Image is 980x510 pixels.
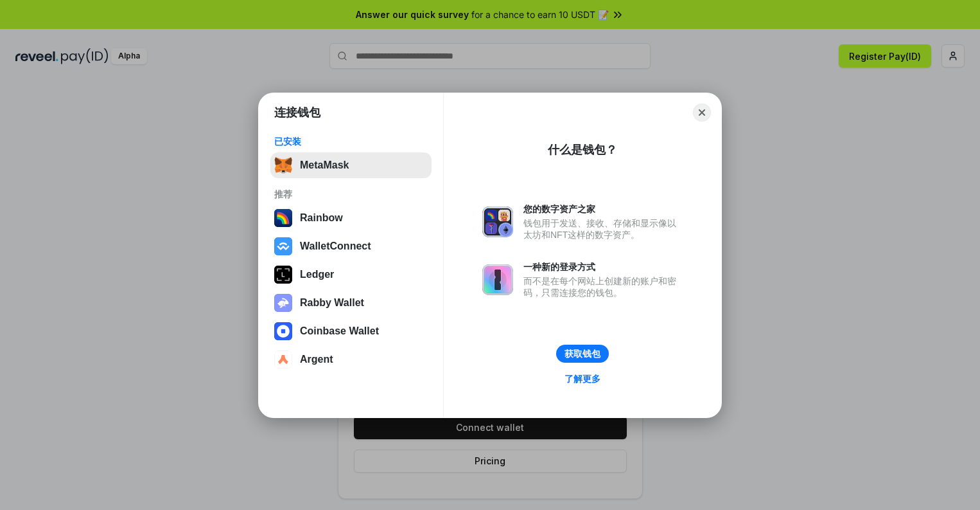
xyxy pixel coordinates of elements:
button: Rainbow [270,205,432,231]
img: svg+xml,%3Csvg%20width%3D%2228%22%20height%3D%2228%22%20viewBox%3D%220%200%2028%2028%22%20fill%3D... [274,351,292,369]
img: svg+xml,%3Csvg%20xmlns%3D%22http%3A%2F%2Fwww.w3.org%2F2000%2Fsvg%22%20fill%3D%22none%22%20viewBox... [482,206,513,237]
div: MetaMask [300,159,349,171]
button: Coinbase Wallet [270,318,432,344]
div: 什么是钱包？ [548,142,617,158]
button: WalletConnect [270,233,432,259]
div: 了解更多 [564,373,600,385]
div: Rainbow [300,212,343,224]
img: svg+xml,%3Csvg%20width%3D%22120%22%20height%3D%22120%22%20viewBox%3D%220%200%20120%20120%22%20fil... [274,209,292,227]
img: svg+xml,%3Csvg%20fill%3D%22none%22%20height%3D%2233%22%20viewBox%3D%220%200%2035%2033%22%20width%... [274,156,292,174]
button: Rabby Wallet [270,290,432,316]
div: 已安装 [274,136,428,147]
img: svg+xml,%3Csvg%20width%3D%2228%22%20height%3D%2228%22%20viewBox%3D%220%200%2028%2028%22%20fill%3D... [274,237,292,255]
div: 获取钱包 [564,348,600,360]
a: 了解更多 [557,370,608,387]
button: Argent [270,347,432,372]
img: svg+xml,%3Csvg%20xmlns%3D%22http%3A%2F%2Fwww.w3.org%2F2000%2Fsvg%22%20width%3D%2228%22%20height%3... [274,266,292,284]
div: 您的数字资产之家 [523,203,683,215]
button: Ledger [270,262,432,287]
div: 推荐 [274,188,428,200]
div: Ledger [300,269,334,280]
img: svg+xml,%3Csvg%20width%3D%2228%22%20height%3D%2228%22%20viewBox%3D%220%200%2028%2028%22%20fill%3D... [274,322,292,340]
div: Argent [300,354,333,365]
div: Coinbase Wallet [300,325,379,337]
div: 而不是在每个网站上创建新的账户和密码，只需连接您的钱包。 [523,275,683,298]
div: Rabby Wallet [300,297,364,309]
button: MetaMask [270,152,432,178]
button: 获取钱包 [556,345,609,363]
h1: 连接钱包 [274,105,320,120]
div: 一种新的登录方式 [523,261,683,273]
button: Close [693,104,711,122]
img: svg+xml,%3Csvg%20xmlns%3D%22http%3A%2F%2Fwww.w3.org%2F2000%2Fsvg%22%20fill%3D%22none%22%20viewBox... [482,264,513,295]
div: 钱包用于发送、接收、存储和显示像以太坊和NFT这样的数字资产。 [523,217,683,241]
img: svg+xml,%3Csvg%20xmlns%3D%22http%3A%2F%2Fwww.w3.org%2F2000%2Fsvg%22%20fill%3D%22none%22%20viewBox... [274,294,292,312]
div: WalletConnect [300,241,371,252]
